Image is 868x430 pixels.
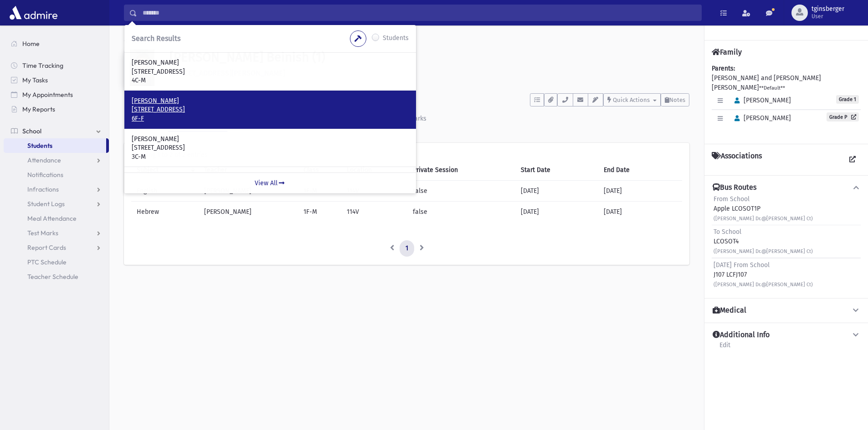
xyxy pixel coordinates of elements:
span: School [22,127,41,135]
span: My Tasks [22,76,48,84]
button: Additional Info [712,330,861,340]
span: Notifications [27,171,63,179]
h6: [STREET_ADDRESS][PERSON_NAME] [169,69,689,77]
p: [PERSON_NAME] [132,96,409,106]
p: [STREET_ADDRESS] [132,143,409,152]
th: Start Date [515,160,598,181]
b: Parents: [712,65,735,72]
h4: Medical [713,306,746,315]
a: Notifications [4,167,109,182]
a: Students [4,138,106,153]
td: false [407,202,515,223]
span: Infractions [27,185,59,193]
td: [PERSON_NAME] [199,202,298,223]
span: Student Logs [27,200,65,208]
span: Quick Actions [613,96,650,103]
a: PTC Schedule [4,255,109,269]
h4: Bus Routes [713,183,756,192]
a: 1 [400,240,414,257]
div: [PERSON_NAME] and [PERSON_NAME] [PERSON_NAME] [712,64,861,137]
p: 3C-M [132,152,409,162]
small: ([PERSON_NAME] Dr.@[PERSON_NAME] Ct) [714,282,813,288]
span: Meal Attendance [27,214,77,223]
td: [DATE] [515,181,598,202]
span: PTC Schedule [27,258,67,266]
a: [PERSON_NAME] [STREET_ADDRESS] 4C-M [132,58,409,85]
span: [PERSON_NAME] [730,96,791,104]
td: false [407,181,515,202]
span: To School [714,228,741,236]
a: Test Marks [4,226,109,240]
small: ([PERSON_NAME] Dr.@[PERSON_NAME] Ct) [714,248,813,254]
a: Grade P [827,112,859,121]
button: Medical [712,306,861,315]
nav: breadcrumb [124,36,157,50]
span: Time Tracking [22,61,63,70]
span: Notes [669,96,685,103]
a: Student Logs [4,197,109,211]
a: Activity [124,106,168,132]
h4: Associations [712,152,762,168]
label: Students [383,33,409,44]
small: ([PERSON_NAME] Dr.@[PERSON_NAME] Ct) [714,216,813,222]
td: [DATE] [515,202,598,223]
div: Marks [407,115,426,122]
p: 4C-M [132,76,409,85]
a: Meal Attendance [4,211,109,226]
a: Edit [719,340,731,356]
span: [DATE] From School [714,261,770,269]
span: Home [22,40,40,48]
p: [STREET_ADDRESS] [132,67,409,76]
span: Teacher Schedule [27,273,78,281]
h4: Family [712,48,742,56]
a: My Appointments [4,87,109,102]
span: User [812,13,844,20]
a: Home [4,36,109,51]
button: Notes [661,93,689,106]
a: My Tasks [4,73,109,87]
span: My Appointments [22,91,73,99]
span: Attendance [27,156,61,164]
div: Apple LCOSOT1P [714,194,813,223]
h1: [PERSON_NAME] Beinish (1) [169,50,689,65]
img: AdmirePro [7,4,60,22]
p: [PERSON_NAME] [132,58,409,67]
p: [PERSON_NAME] [132,135,409,144]
span: [PERSON_NAME] [730,114,791,122]
a: Students [124,37,157,45]
button: Bus Routes [712,183,861,192]
a: View All [124,172,416,193]
span: My Reports [22,105,55,113]
a: View all Associations [844,152,861,168]
span: Search Results [132,34,180,43]
span: Report Cards [27,243,66,252]
div: J107 LCFJ107 [714,260,813,289]
input: Search [137,5,701,21]
th: Private Session [407,160,515,181]
th: End Date [598,160,682,181]
button: Quick Actions [603,93,661,106]
td: 114V [341,202,407,223]
div: LCOSOT4 [714,227,813,256]
a: Time Tracking [4,58,109,73]
a: [PERSON_NAME] [STREET_ADDRESS] 3C-M [132,135,409,162]
td: 1F-M [298,202,341,223]
a: Attendance [4,153,109,167]
a: School [4,124,109,138]
td: [DATE] [598,181,682,202]
span: Students [27,142,52,150]
span: tginsberger [812,5,844,13]
a: Infractions [4,182,109,197]
a: [PERSON_NAME] [STREET_ADDRESS] 6F-F [132,96,409,123]
p: [STREET_ADDRESS] [132,105,409,114]
p: 6F-F [132,114,409,123]
span: Test Marks [27,229,58,237]
td: [DATE] [598,202,682,223]
a: Report Cards [4,240,109,255]
span: Grade 1 [836,95,859,104]
td: Hebrew [131,202,199,223]
span: From School [714,195,750,203]
a: My Reports [4,102,109,116]
a: Teacher Schedule [4,269,109,284]
h4: Additional Info [713,330,770,340]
